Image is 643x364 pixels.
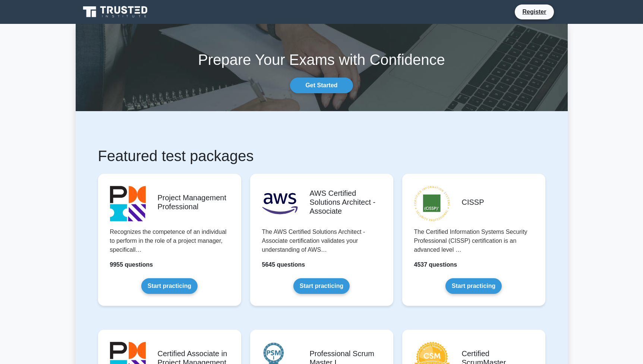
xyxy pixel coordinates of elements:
[98,147,545,165] h1: Featured test packages
[141,278,198,294] a: Start practicing
[76,51,568,69] h1: Prepare Your Exams with Confidence
[293,278,350,294] a: Start practicing
[290,78,353,93] a: Get Started
[445,278,502,294] a: Start practicing
[518,7,551,16] a: Register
